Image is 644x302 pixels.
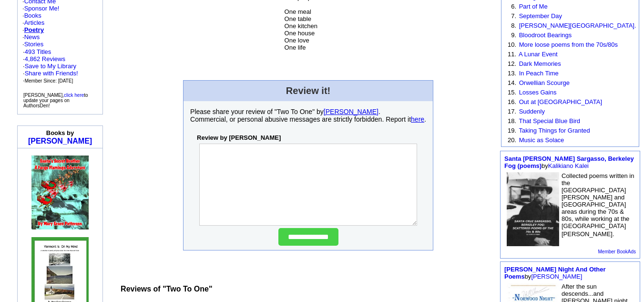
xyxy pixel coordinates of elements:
font: 14. [508,79,516,86]
a: Santa [PERSON_NAME] Sargasso, Berkeley Fog (poems) [504,155,634,169]
font: 8. [511,22,516,29]
a: 4,862 Reviews [25,55,65,62]
img: shim.gif [61,151,61,154]
font: by [504,266,606,280]
a: [PERSON_NAME] Night And Other Poems [504,266,606,280]
font: Collected poems written in the [GEOGRAPHIC_DATA][PERSON_NAME] and [GEOGRAPHIC_DATA] areas during ... [562,172,634,238]
font: 10. [508,41,516,48]
p: Please share your review of "Two To One" by . Commercial, or personal abusive messages are strict... [190,108,426,123]
a: Articles [24,19,45,26]
a: That Special Blue Bird [519,117,580,125]
a: Part of Me [519,3,548,10]
img: 80371.jpg [31,156,89,229]
a: Taking Things for Granted [519,127,590,134]
a: here [411,115,424,123]
a: [PERSON_NAME] [531,273,582,280]
img: shim.gif [61,151,61,154]
a: Bloodroot Bearings [519,31,572,39]
a: News [24,33,40,41]
font: Member Since: [DATE] [25,78,73,83]
font: 16. [508,98,516,105]
img: shim.gif [31,229,32,234]
b: Books by [46,129,74,136]
a: Share with Friends! [25,70,78,77]
font: 13. [508,70,516,77]
a: Stories [24,41,43,48]
b: Review by [PERSON_NAME] [197,134,281,141]
img: shim.gif [59,151,60,154]
font: 18. [508,117,516,125]
font: 9. [511,31,516,39]
font: Reviews of "Two To One" [121,285,212,293]
a: Kalikiano Kalei [548,162,589,169]
a: click here [64,93,84,98]
font: 19. [508,127,516,134]
a: [PERSON_NAME][GEOGRAPHIC_DATA]. [519,22,636,29]
font: 17. [508,108,516,115]
a: Suddenly [519,108,545,115]
font: 12. [508,60,516,67]
a: [PERSON_NAME] [28,137,92,145]
a: Music as Solace [519,136,564,144]
font: 7. [511,12,516,20]
a: Poetry [24,26,44,33]
img: 73585.jpg [507,172,559,246]
font: 6. [511,3,516,10]
a: Out at [GEOGRAPHIC_DATA] [519,98,602,105]
a: [PERSON_NAME] [324,108,378,115]
a: 493 Titles [25,48,51,55]
font: 15. [508,89,516,96]
a: Sponsor Me! [24,5,60,12]
img: shim.gif [60,151,60,154]
a: Books [24,12,41,19]
font: by [504,155,634,169]
a: In Peach Time [519,70,559,77]
a: Orwellian Scourge [519,79,570,86]
font: [PERSON_NAME], to update your pages on AuthorsDen! [23,93,88,108]
font: · · [23,48,78,84]
a: Member BookAds [598,249,636,254]
a: September Day [519,12,562,20]
font: 20. [508,136,516,144]
a: A Lunar Event [519,51,558,58]
a: Losses Gains [519,89,557,96]
font: 11. [508,51,516,58]
font: · · · [23,62,78,84]
a: Save to My Library [25,62,76,70]
a: Dark Memories [519,60,561,67]
a: More loose poems from the 70s/80s [519,41,618,48]
td: Review it! [184,81,433,102]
